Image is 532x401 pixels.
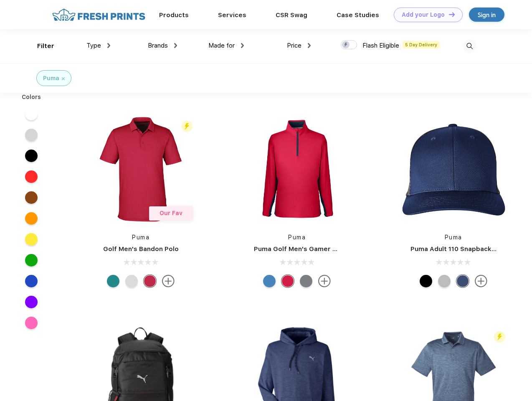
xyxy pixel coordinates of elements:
[15,93,48,102] div: Colors
[144,275,156,287] div: Ski Patrol
[241,114,352,225] img: func=resize&h=266
[43,74,59,83] div: Puma
[288,234,306,241] a: Puma
[263,275,276,287] div: Bright Cobalt
[318,275,331,287] img: more.svg
[218,11,246,19] a: Services
[276,11,307,19] a: CSR Swag
[469,8,504,22] a: Sign in
[475,275,487,287] img: more.svg
[107,43,110,48] img: dropdown.png
[107,275,119,287] div: Green Lagoon
[159,11,189,19] a: Products
[50,8,148,22] img: fo%20logo%202.webp
[148,42,168,49] span: Brands
[254,245,386,253] a: Puma Golf Men's Gamer Golf Quarter-Zip
[86,42,101,49] span: Type
[438,275,451,287] div: Quarry with Brt Whit
[362,42,399,49] span: Flash Eligible
[300,275,312,287] div: Quiet Shade
[132,234,149,241] a: Puma
[181,121,193,132] img: flash_active_toggle.svg
[281,275,294,287] div: Ski Patrol
[208,42,235,49] span: Made for
[162,275,175,287] img: more.svg
[308,43,311,48] img: dropdown.png
[445,234,462,241] a: Puma
[85,114,196,225] img: func=resize&h=266
[125,275,138,287] div: High Rise
[160,210,182,216] span: Our Fav
[478,10,496,20] div: Sign in
[103,245,179,253] a: Golf Men's Bandon Polo
[241,43,244,48] img: dropdown.png
[287,42,301,49] span: Price
[174,43,177,48] img: dropdown.png
[420,275,432,287] div: Pma Blk Pma Blk
[62,77,65,80] img: filter_cancel.svg
[37,41,54,51] div: Filter
[494,331,505,343] img: flash_active_toggle.svg
[398,114,509,225] img: func=resize&h=266
[403,41,440,48] span: 5 Day Delivery
[456,275,469,287] div: Peacoat Qut Shd
[402,11,445,18] div: Add your Logo
[463,39,476,53] img: desktop_search.svg
[449,12,455,17] img: DT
